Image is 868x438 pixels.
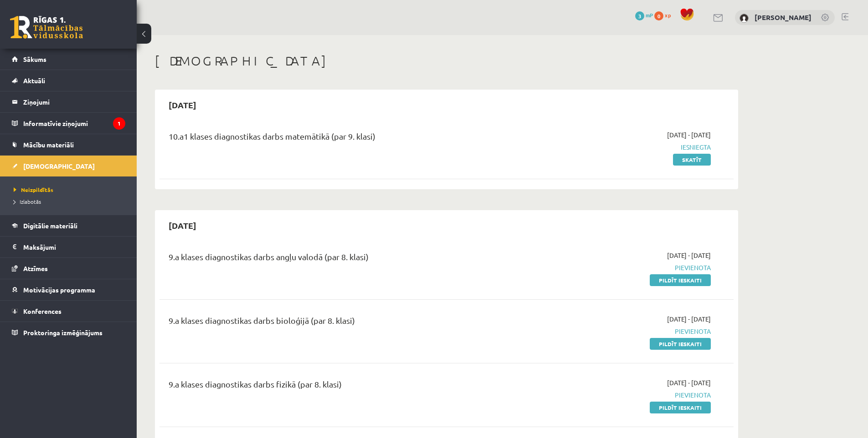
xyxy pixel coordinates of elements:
[12,156,125,176] a: [DEMOGRAPHIC_DATA]
[23,91,125,112] legend: Ziņojumi
[650,338,711,350] a: Pildīt ieskaiti
[12,134,125,155] a: Mācību materiāli
[654,11,675,19] a: 0 xp
[740,14,749,23] img: Dāvis Bezpaļčikovs
[667,251,711,260] span: [DATE] - [DATE]
[159,215,205,236] h2: [DATE]
[755,13,812,22] a: [PERSON_NAME]
[14,197,128,206] a: Izlabotās
[23,141,74,149] span: Mācību materiāli
[14,186,128,194] a: Neizpildītās
[650,274,711,286] a: Pildīt ieskaiti
[665,11,671,19] span: xp
[12,215,125,236] a: Digitālie materiāli
[169,251,525,267] div: 9.a klases diagnostikas darbs angļu valodā (par 8. klasi)
[635,11,653,19] a: 3 mP
[667,378,711,388] span: [DATE] - [DATE]
[23,113,125,134] legend: Informatīvie ziņojumi
[12,279,125,300] a: Motivācijas programma
[12,237,125,257] a: Maksājumi
[667,130,711,140] span: [DATE] - [DATE]
[539,263,711,272] span: Pievienota
[539,390,711,400] span: Pievienota
[650,402,711,413] a: Pildīt ieskaiti
[23,237,125,257] legend: Maksājumi
[673,154,711,166] a: Skatīt
[12,322,125,343] a: Proktoringa izmēģinājums
[12,70,125,91] a: Aktuāli
[539,142,711,152] span: Iesniegta
[635,11,644,20] span: 3
[23,264,48,272] span: Atzīmes
[23,76,45,85] span: Aktuāli
[23,307,62,315] span: Konferences
[646,11,653,19] span: mP
[169,314,525,331] div: 9.a klases diagnostikas darbs bioloģijā (par 8. klasi)
[12,301,125,322] a: Konferences
[159,94,205,116] h2: [DATE]
[23,222,77,230] span: Digitālie materiāli
[23,55,46,63] span: Sākums
[113,117,125,130] i: 1
[169,130,525,147] div: 10.a1 klases diagnostikas darbs matemātikā (par 9. klasi)
[539,327,711,336] span: Pievienota
[23,162,95,170] span: [DEMOGRAPHIC_DATA]
[667,314,711,324] span: [DATE] - [DATE]
[14,186,53,193] span: Neizpildītās
[12,49,125,70] a: Sākums
[12,258,125,279] a: Atzīmes
[10,16,83,39] a: Rīgas 1. Tālmācības vidusskola
[14,198,41,205] span: Izlabotās
[23,328,103,337] span: Proktoringa izmēģinājums
[155,53,738,69] h1: [DEMOGRAPHIC_DATA]
[654,11,663,20] span: 0
[23,286,95,294] span: Motivācijas programma
[12,91,125,112] a: Ziņojumi
[169,378,525,395] div: 9.a klases diagnostikas darbs fizikā (par 8. klasi)
[12,113,125,134] a: Informatīvie ziņojumi1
